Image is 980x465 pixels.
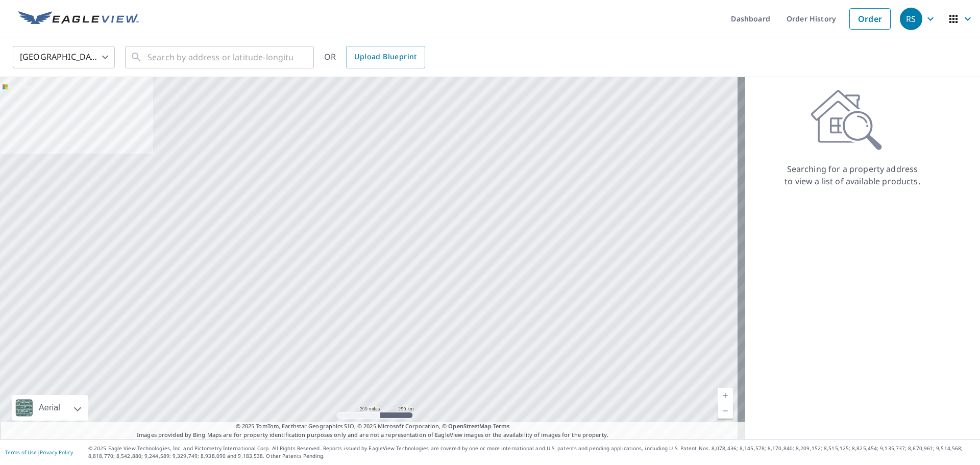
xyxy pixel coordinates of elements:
a: Upload Blueprint [346,46,425,68]
div: [GEOGRAPHIC_DATA] [13,43,115,71]
a: OpenStreetMap [448,422,491,430]
p: | [5,449,73,455]
img: EV Logo [18,11,139,27]
div: OR [324,46,425,68]
input: Search by address or latitude-longitude [148,43,293,71]
span: Upload Blueprint [354,51,416,63]
a: Privacy Policy [40,449,73,456]
div: Aerial [12,395,88,421]
a: Current Level 5, Zoom In [718,388,733,403]
span: © 2025 TomTom, Earthstar Geographics SIO, © 2025 Microsoft Corporation, © [236,422,510,431]
a: Terms of Use [5,449,37,456]
a: Order [849,8,891,30]
a: Current Level 5, Zoom Out [718,403,733,419]
a: Terms [493,422,510,430]
p: Searching for a property address to view a list of available products. [784,163,921,187]
div: Aerial [36,395,63,421]
p: © 2025 Eagle View Technologies, Inc. and Pictometry International Corp. All Rights Reserved. Repo... [88,445,975,460]
div: RS [900,8,922,30]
